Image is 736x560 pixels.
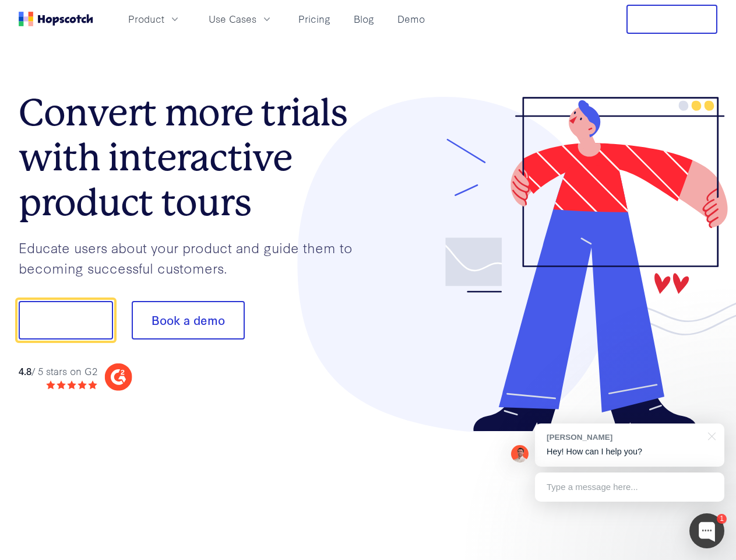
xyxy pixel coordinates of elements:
button: Book a demo [132,301,245,339]
button: Show me! [19,301,113,339]
div: / 5 stars on G2 [19,364,97,379]
button: Use Cases [202,9,280,29]
a: Blog [349,9,379,29]
span: Use Cases [209,12,256,26]
a: Pricing [294,9,335,29]
p: Hey! How can I help you? [547,446,713,458]
h1: Convert more trials with interactive product tours [19,90,368,225]
div: [PERSON_NAME] [547,432,701,443]
p: Educate users about your product and guide them to becoming successful customers. [19,237,368,278]
div: Type a message here... [535,473,724,502]
button: Product [121,9,188,29]
button: Free Trial [626,5,717,34]
strong: 4.8 [19,364,31,377]
span: Product [128,12,164,26]
a: Home [19,12,93,26]
div: 1 [717,514,727,524]
img: Mark Spera [511,445,529,463]
a: Demo [393,9,429,29]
